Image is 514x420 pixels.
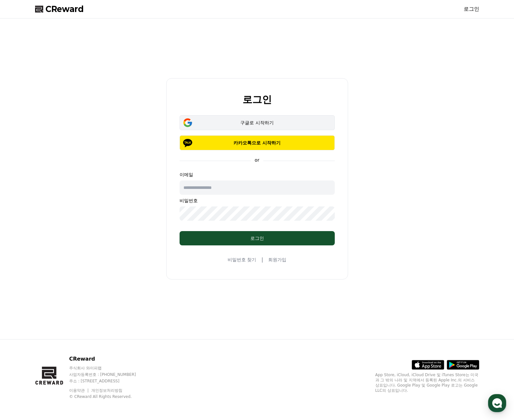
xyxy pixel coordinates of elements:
p: App Store, iCloud, iCloud Drive 및 iTunes Store는 미국과 그 밖의 나라 및 지역에서 등록된 Apple Inc.의 서비스 상표입니다. Goo... [375,372,479,393]
a: 설정 [84,206,125,222]
span: 설정 [100,216,108,221]
a: 대화 [43,206,84,222]
h2: 로그인 [243,94,272,105]
button: 카카오톡으로 시작하기 [180,135,335,150]
span: CReward [45,4,84,14]
div: 구글로 시작하기 [189,119,325,126]
a: 비밀번호 찾기 [228,256,256,263]
span: 대화 [59,216,67,221]
p: © CReward All Rights Reserved. [69,394,148,399]
p: 이메일 [180,171,335,178]
p: 사업자등록번호 : [PHONE_NUMBER] [69,372,148,377]
a: 홈 [2,206,43,222]
a: 개인정보처리방침 [91,388,122,393]
span: | [261,256,263,264]
div: 로그인 [193,235,322,241]
a: 로그인 [464,5,479,13]
button: 구글로 시작하기 [180,115,335,130]
p: 비밀번호 [180,197,335,204]
a: CReward [35,4,84,14]
a: 이용약관 [69,388,90,393]
p: 카카오톡으로 시작하기 [189,140,325,146]
span: 홈 [20,216,24,221]
p: or [251,157,263,163]
p: CReward [69,355,148,363]
p: 주소 : [STREET_ADDRESS] [69,378,148,384]
button: 로그인 [180,231,335,245]
p: 주식회사 와이피랩 [69,365,148,371]
a: 회원가입 [268,256,286,263]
